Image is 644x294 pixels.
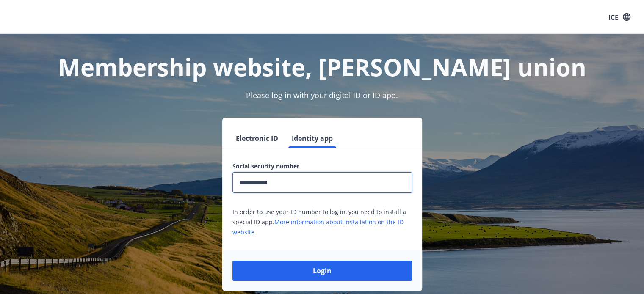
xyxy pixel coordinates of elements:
[608,12,619,22] font: ICE
[236,134,278,143] font: Electronic ID
[605,9,634,25] button: ICE
[246,90,398,100] font: Please log in with your digital ID or ID app.
[232,208,406,226] font: In order to use your ID number to log in, you need to install a special ID app.
[232,162,299,170] font: Social security number
[232,218,404,236] a: More information about installation on the ID website.
[58,51,586,83] font: Membership website, [PERSON_NAME] union
[292,134,333,143] font: Identity app
[232,261,412,281] button: Login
